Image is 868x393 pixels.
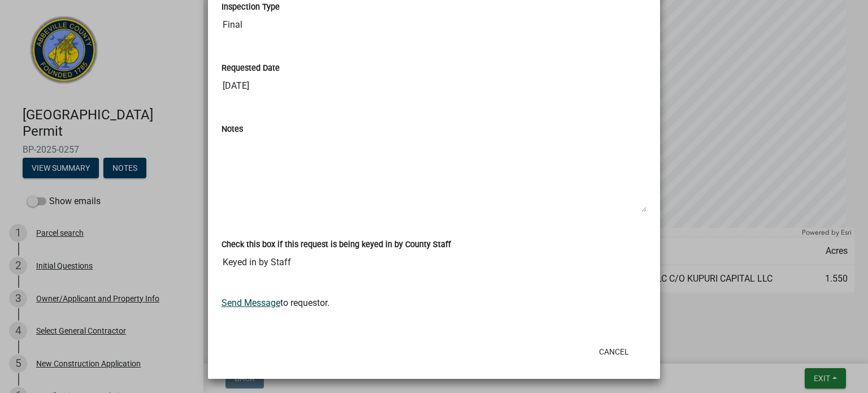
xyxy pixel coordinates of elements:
label: Notes [222,126,243,133]
label: Inspection Type [222,3,280,11]
a: Send Message [222,297,280,308]
label: Requested Date [222,64,280,72]
button: Cancel [590,342,638,362]
label: Check this box if this request is being keyed in by County Staff [222,241,451,249]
